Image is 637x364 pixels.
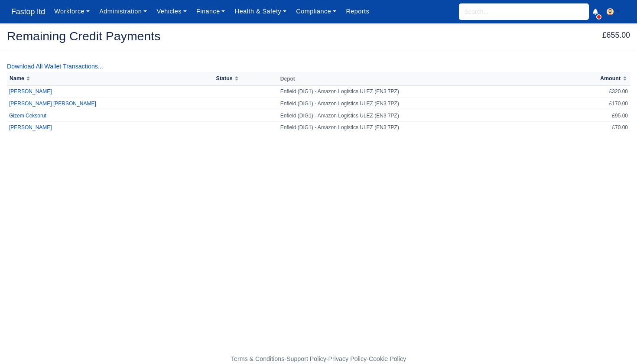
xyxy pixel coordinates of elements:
[10,75,24,81] span: Name
[7,3,49,20] a: Fastop ltd
[369,355,406,362] a: Cookie Policy
[9,74,32,83] button: Name
[216,74,240,83] button: Status
[328,355,367,362] a: Privacy Policy
[9,101,96,107] a: [PERSON_NAME] [PERSON_NAME]
[600,75,621,81] span: Amount
[556,97,630,110] td: £170.00
[71,354,565,364] div: - - -
[7,30,312,42] h2: Remaining Credit Payments
[556,85,630,97] td: £320.00
[278,85,557,97] td: Enfield (DIG1) - Amazon Logistics ULEZ (EN3 7PZ)
[230,3,292,20] a: Health & Safety
[286,355,326,362] a: Support Policy
[216,75,233,81] span: Status
[9,113,46,119] a: Gizem Ceksorut
[49,3,94,20] a: Workforce
[278,110,557,122] td: Enfield (DIG1) - Amazon Logistics ULEZ (EN3 7PZ)
[9,124,52,130] a: [PERSON_NAME]
[556,122,630,133] td: £70.00
[192,3,230,20] a: Finance
[278,97,557,110] td: Enfield (DIG1) - Amazon Logistics ULEZ (EN3 7PZ)
[291,3,341,20] a: Compliance
[459,3,589,20] input: Search...
[341,3,374,20] a: Reports
[278,72,557,86] th: Depot
[0,23,637,51] div: Remaining Credit Payments
[7,63,103,70] a: Download All Wallet Transactions...
[9,88,52,94] a: [PERSON_NAME]
[231,355,284,362] a: Terms & Conditions
[152,3,192,20] a: Vehicles
[94,3,152,20] a: Administration
[7,3,49,20] span: Fastop ltd
[594,322,637,364] iframe: Chat Widget
[325,31,630,40] h5: £655.00
[600,74,628,83] button: Amount
[278,122,557,133] td: Enfield (DIG1) - Amazon Logistics ULEZ (EN3 7PZ)
[556,110,630,122] td: £95.00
